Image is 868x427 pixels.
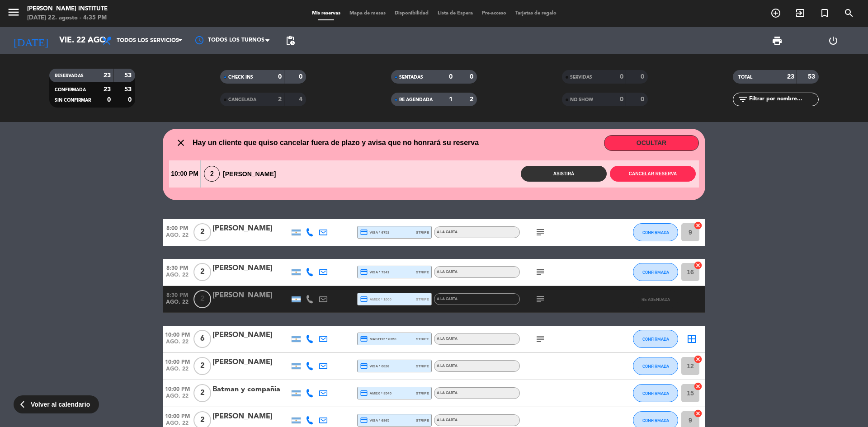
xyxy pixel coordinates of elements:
span: A LA CARTA [437,391,458,395]
span: CONFIRMADA [642,418,669,423]
span: print [772,35,783,46]
button: CONFIRMADA [633,384,678,402]
span: 8:30 PM [163,289,192,300]
i: search [844,8,854,19]
span: ago. 22 [163,299,192,310]
span: stripe [416,363,429,369]
span: Disponibilidad [390,11,433,16]
span: CONFIRMADA [642,270,669,275]
button: Cancelar reserva [610,166,696,182]
i: cancel [693,261,703,270]
div: [DATE] 22. agosto - 4:35 PM [27,14,108,23]
i: subject [535,333,546,344]
strong: 23 [787,74,794,80]
div: [PERSON_NAME] Institute [27,5,108,14]
span: NO SHOW [570,98,593,102]
strong: 23 [104,72,111,79]
span: visa * 6865 [360,416,389,424]
span: Volver al calendario [31,399,90,410]
i: border_all [686,333,697,344]
i: turned_in_not [819,8,830,19]
i: subject [535,227,546,238]
span: TOTAL [738,75,752,80]
span: SIN CONFIRMAR [55,98,91,103]
strong: 0 [278,74,282,80]
i: credit_card [360,335,368,343]
span: 10:00 PM [163,383,192,394]
span: 10:00 PM [163,356,192,366]
span: A LA CARTA [437,270,458,274]
span: CONFIRMADA [642,391,669,396]
strong: 53 [124,86,133,93]
i: cancel [693,355,703,364]
span: 2 [193,357,211,375]
span: ago. 22 [163,393,192,404]
strong: 0 [641,96,646,103]
span: CONFIRMADA [55,88,86,92]
strong: 0 [449,74,453,80]
strong: 0 [641,74,646,80]
span: RE AGENDADA [399,98,433,102]
strong: 4 [299,96,304,103]
span: Mis reservas [307,11,345,16]
span: ago. 22 [163,232,192,243]
strong: 0 [128,97,133,103]
span: SENTADAS [399,75,423,80]
span: Mapa de mesas [345,11,390,16]
span: stripe [416,269,429,275]
strong: 1 [449,96,453,103]
span: arrow_back_ios [20,400,28,408]
span: CONFIRMADA [642,230,669,235]
strong: 23 [104,86,111,93]
span: A LA CARTA [437,364,458,368]
span: CONFIRMADA [642,364,669,369]
button: CONFIRMADA [633,223,678,241]
i: credit_card [360,295,368,303]
div: [PERSON_NAME] [212,329,289,341]
i: power_settings_new [828,35,839,46]
strong: 0 [470,74,475,80]
span: 6 [193,330,211,348]
span: Hay un cliente que quiso cancelar fuera de plazo y avisa que no honrará su reserva [193,137,479,149]
input: Filtrar por nombre... [748,94,818,104]
strong: 2 [470,96,475,103]
i: cancel [693,382,703,391]
span: CHECK INS [228,75,253,80]
span: master * 6350 [360,335,396,343]
span: stripe [416,390,429,396]
span: stripe [416,296,429,302]
button: menu [7,5,20,22]
span: ago. 22 [163,366,192,376]
span: SERVIDAS [570,75,592,80]
i: cancel [693,221,703,230]
i: subject [535,267,546,277]
span: A LA CARTA [437,230,458,234]
span: 8:30 PM [163,262,192,272]
span: A LA CARTA [437,297,458,301]
span: Lista de Espera [433,11,477,16]
i: [DATE] [7,31,55,51]
span: ago. 22 [163,339,192,349]
div: Batman y compañia [212,384,289,395]
div: [PERSON_NAME] [201,166,284,182]
i: subject [535,294,546,305]
span: 10:00 PM [163,410,192,421]
button: CONFIRMADA [633,263,678,281]
span: A LA CARTA [437,337,458,341]
i: close [175,137,186,148]
button: OCULTAR [604,135,699,151]
strong: 53 [808,74,817,80]
span: RE AGENDADA [642,297,670,302]
span: visa * 6751 [360,228,389,236]
span: RESERVADAS [55,74,84,78]
span: pending_actions [285,35,296,46]
span: 10:00 PM [163,329,192,339]
strong: 0 [620,96,623,103]
button: CONFIRMADA [633,330,678,348]
div: [PERSON_NAME] [212,357,289,368]
i: filter_list [737,94,748,105]
span: Pre-acceso [477,11,511,16]
i: menu [7,5,20,19]
i: credit_card [360,268,368,276]
span: 2 [193,223,211,241]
